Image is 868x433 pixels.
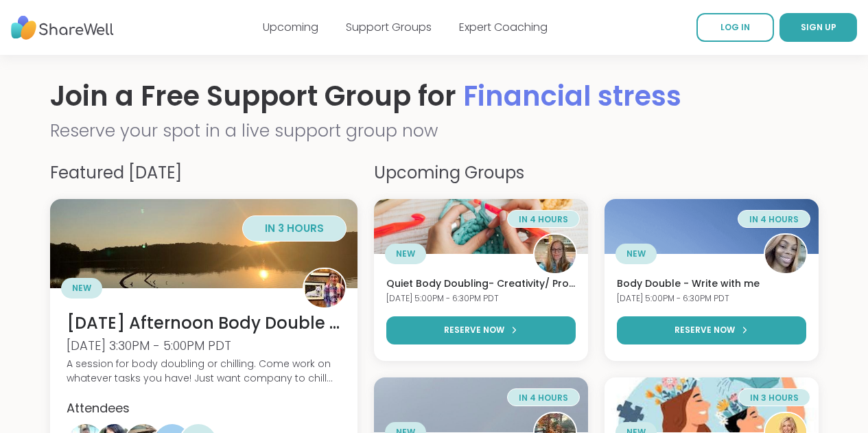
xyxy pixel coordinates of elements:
h2: Reserve your spot in a live support group now [50,118,819,144]
img: Wednesday Afternoon Body Double Buddies [50,199,357,288]
span: in 3 hours [265,221,324,235]
h4: Featured [DATE] [50,161,357,185]
h3: [DATE] Afternoon Body Double Buddies [67,312,341,335]
div: [DATE] 3:30PM - 5:00PM PDT [67,337,341,354]
div: A session for body doubling or chilling. Come work on whatever tasks you have! Just want company ... [67,357,341,386]
img: seasonzofapril [765,233,806,274]
a: Expert Coaching [459,19,548,35]
span: RESERVE NOW [675,324,735,336]
span: Financial stress [463,77,681,115]
h3: Body Double - Write with me [617,277,806,291]
span: LOG IN [720,21,750,33]
div: [DATE] 5:00PM - 6:30PM PDT [617,293,806,305]
img: Positive Psychology for Everyday Happiness [605,377,819,432]
span: Attendees [67,399,130,417]
span: in 4 hours [519,392,568,403]
a: RESERVE NOW [386,316,576,344]
a: SIGN UP [779,13,857,42]
img: Jill_B_Gratitude [535,233,576,274]
h3: Quiet Body Doubling- Creativity/ Productivity [386,277,576,291]
span: NEW [396,248,415,260]
span: in 4 hours [749,213,799,225]
h4: Upcoming Groups [374,161,819,185]
a: Support Groups [346,19,432,35]
span: in 4 hours [519,213,568,225]
a: LOG IN [696,13,774,42]
img: Friendship [374,377,588,432]
span: RESERVE NOW [444,324,504,336]
span: NEW [626,248,646,260]
img: AmberWolffWizard [304,268,345,309]
span: SIGN UP [801,21,836,33]
img: ShareWell Nav Logo [11,9,114,47]
a: RESERVE NOW [617,316,806,344]
img: Quiet Body Doubling- Creativity/ Productivity [374,199,588,254]
span: in 3 hours [750,392,799,403]
div: [DATE] 5:00PM - 6:30PM PDT [386,293,576,305]
img: Body Double - Write with me [605,199,819,254]
a: Upcoming [263,19,318,35]
span: NEW [72,282,91,294]
h1: Join a Free Support Group for [50,77,819,115]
